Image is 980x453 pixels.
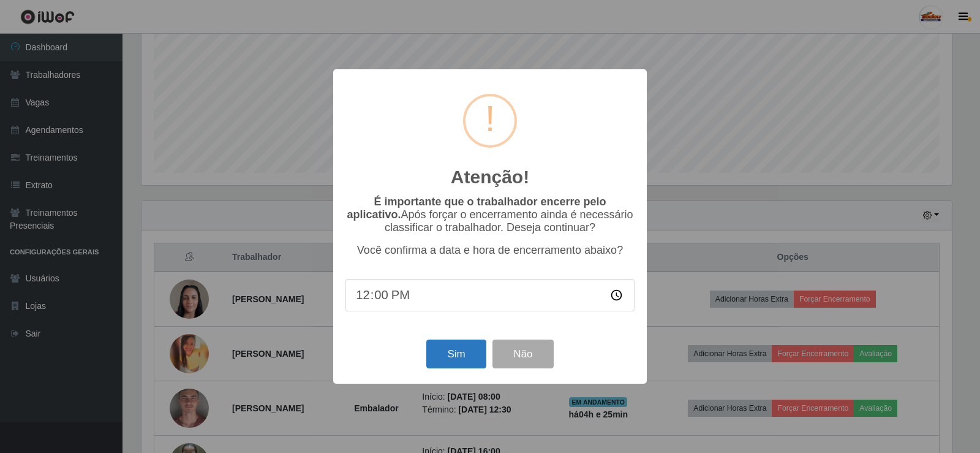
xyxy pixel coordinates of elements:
[451,166,529,188] h2: Atenção!
[492,340,553,368] button: Não
[345,244,635,257] p: Você confirma a data e hora de encerramento abaixo?
[347,196,606,221] b: É importante que o trabalhador encerre pelo aplicativo.
[426,340,486,368] button: Sim
[345,196,635,234] p: Após forçar o encerramento ainda é necessário classificar o trabalhador. Deseja continuar?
